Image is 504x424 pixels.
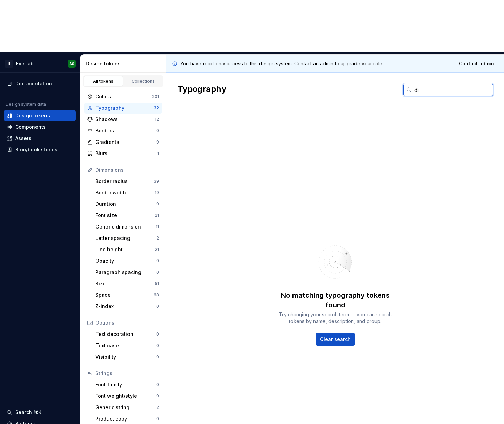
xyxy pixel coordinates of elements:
[155,281,159,286] div: 51
[156,224,159,230] div: 11
[95,212,155,219] div: Font size
[95,105,154,112] div: Typography
[84,125,162,136] a: Borders0
[93,329,162,340] a: Text decoration0
[155,247,159,252] div: 21
[95,246,155,253] div: Line height
[93,187,162,198] a: Border width19
[15,80,52,87] div: Documentation
[93,402,162,413] a: Generic string2
[84,103,162,114] a: Typography32
[95,150,157,157] div: Blurs
[69,61,74,66] div: AS
[95,342,156,349] div: Text case
[93,301,162,312] a: Z-index0
[156,201,159,207] div: 0
[95,331,156,338] div: Text decoration
[95,127,156,134] div: Borders
[84,148,162,159] a: Blurs1
[95,269,156,276] div: Paragraph spacing
[95,201,156,208] div: Duration
[156,139,159,145] div: 0
[4,133,76,144] a: Assets
[156,128,159,134] div: 0
[93,289,162,300] a: Space68
[93,391,162,402] a: Font weight/style0
[93,244,162,255] a: Line height21
[93,255,162,266] a: Opacity0
[95,353,156,360] div: Visibility
[84,137,162,148] a: Gradients0
[93,379,162,390] a: Font family0
[93,199,162,210] a: Duration0
[273,290,397,310] div: No matching typography tokens found
[156,258,159,264] div: 0
[86,78,121,84] div: All tokens
[156,393,159,399] div: 0
[93,340,162,351] a: Text case0
[95,303,156,310] div: Z-index
[177,84,226,96] h2: Typography
[95,189,155,196] div: Border width
[95,139,156,146] div: Gradients
[95,235,156,242] div: Letter spacing
[95,319,159,326] div: Options
[93,267,162,278] a: Paragraph spacing0
[15,135,31,142] div: Assets
[157,151,159,156] div: 1
[95,291,154,298] div: Space
[95,393,156,400] div: Font weight/style
[180,60,383,67] p: You have read-only access to this design system. Contact an admin to upgrade your role.
[95,93,152,100] div: Colors
[95,404,156,411] div: Generic string
[4,78,76,89] a: Documentation
[1,56,79,71] button: EEverlabAS
[156,354,159,360] div: 0
[93,233,162,244] a: Letter spacing2
[155,213,159,218] div: 21
[93,210,162,221] a: Font size21
[5,60,13,68] div: E
[156,331,159,337] div: 0
[156,343,159,348] div: 0
[95,370,159,377] div: Strings
[126,78,161,84] div: Collections
[95,167,159,173] div: Dimensions
[15,112,50,119] div: Design tokens
[156,235,159,241] div: 2
[15,146,58,153] div: Storybook stories
[4,121,76,132] a: Components
[95,415,156,422] div: Product copy
[156,416,159,422] div: 0
[4,407,76,418] button: Search ⌘K
[152,94,159,99] div: 201
[93,176,162,187] a: Border radius39
[156,304,159,309] div: 0
[156,382,159,388] div: 0
[95,116,155,123] div: Shadows
[84,91,162,102] a: Colors201
[154,179,159,184] div: 39
[95,381,156,388] div: Font family
[15,124,46,130] div: Components
[95,223,156,230] div: Generic dimension
[412,84,493,96] input: Search in tokens...
[316,333,355,346] button: Clear search
[155,117,159,122] div: 12
[93,278,162,289] a: Size51
[154,105,159,111] div: 32
[454,57,498,70] a: Contact admin
[95,280,155,287] div: Size
[459,60,494,67] span: Contact admin
[15,409,41,416] div: Search ⌘K
[95,178,154,185] div: Border radius
[155,190,159,195] div: 19
[84,114,162,125] a: Shadows12
[156,269,159,275] div: 0
[93,351,162,362] a: Visibility0
[86,60,163,67] div: Design tokens
[93,221,162,232] a: Generic dimension11
[4,110,76,121] a: Design tokens
[16,60,34,67] div: Everlab
[156,405,159,410] div: 2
